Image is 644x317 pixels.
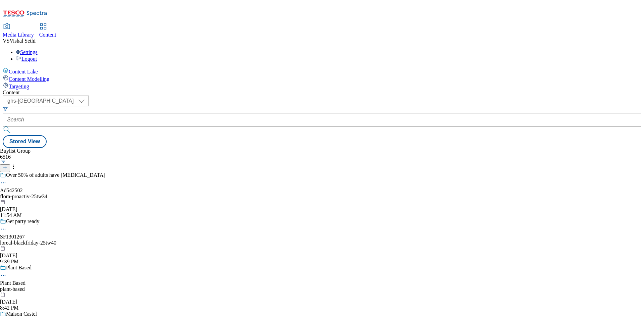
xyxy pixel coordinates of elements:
div: Over 50% of adults have [MEDICAL_DATA] [6,172,105,178]
a: Targeting [3,82,641,90]
a: Logout [16,56,37,62]
a: Settings [16,49,38,55]
div: Content [3,90,641,96]
div: Get party ready [6,218,40,224]
a: Media Library [3,24,34,38]
span: Content Modelling [9,76,49,82]
span: Content Lake [9,69,38,74]
a: Content Modelling [3,75,641,82]
a: Content Lake [3,67,641,75]
div: Plant Based [6,265,32,271]
span: Targeting [9,84,29,89]
span: Content [39,32,56,38]
a: Content [39,24,56,38]
button: Stored View [3,135,47,148]
span: Vishal Sethi [9,38,36,44]
div: Maison Castel [6,311,37,317]
input: Search [3,113,641,126]
span: VS [3,38,9,44]
svg: Search Filters [3,106,8,112]
span: Media Library [3,32,34,38]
